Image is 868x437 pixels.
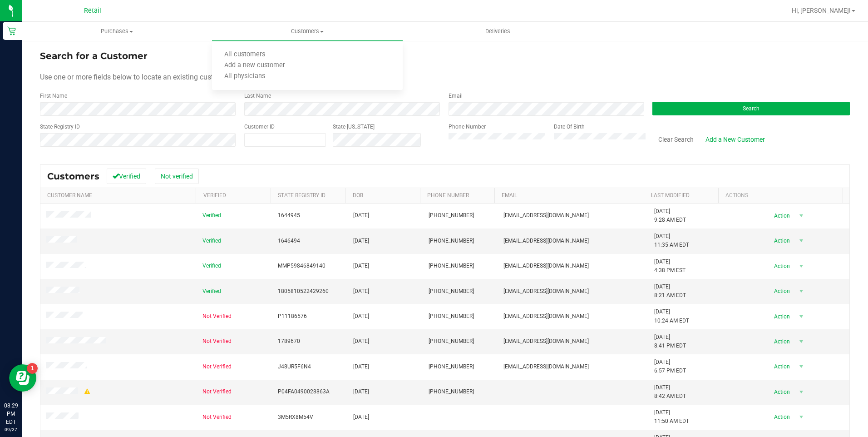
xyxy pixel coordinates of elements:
a: Customer Name [47,192,92,199]
span: MMP59846849140 [278,262,325,270]
span: [DATE] [353,337,369,346]
span: All customers [212,51,277,59]
span: [EMAIL_ADDRESS][DOMAIN_NAME] [503,211,589,220]
span: [PHONE_NUMBER] [429,287,474,296]
button: Verified [107,169,146,184]
span: [DATE] [353,211,369,220]
span: 1646494 [278,237,300,245]
span: Not Verified [202,363,232,371]
span: [PHONE_NUMBER] [429,312,474,321]
div: Warning - Level 1 [83,387,91,396]
span: [DATE] 9:28 AM EDT [654,207,686,224]
span: select [796,360,807,373]
span: Add a new customer [212,62,297,70]
span: select [796,411,807,423]
span: Verified [202,211,221,220]
span: 1789670 [278,337,300,346]
span: Not Verified [202,413,232,422]
label: Last Name [244,92,271,100]
span: select [796,310,807,323]
a: State Registry Id [278,192,325,199]
span: Purchases [22,27,212,35]
span: [PHONE_NUMBER] [429,387,474,396]
inline-svg: Retail [7,26,16,35]
span: P04FA0490028863A [278,387,330,396]
span: Action [766,234,796,247]
span: 1644945 [278,211,300,220]
span: select [796,386,807,398]
span: select [796,209,807,222]
span: [DATE] [353,287,369,296]
span: [PHONE_NUMBER] [429,211,474,220]
span: Not Verified [202,337,232,346]
span: Deliveries [473,27,523,35]
span: Search for a Customer [40,50,148,61]
span: Action [766,335,796,348]
span: [PHONE_NUMBER] [429,237,474,245]
span: Use one or more fields below to locate an existing customer. [40,73,231,81]
span: [PHONE_NUMBER] [429,337,474,346]
span: Action [766,386,796,398]
span: [DATE] 4:38 PM EST [654,258,686,275]
span: J48UR5F6N4 [278,363,311,371]
span: [EMAIL_ADDRESS][DOMAIN_NAME] [503,237,589,245]
label: Phone Number [449,123,486,131]
span: [EMAIL_ADDRESS][DOMAIN_NAME] [503,312,589,321]
span: Action [766,209,796,222]
span: [DATE] [353,363,369,371]
span: [EMAIL_ADDRESS][DOMAIN_NAME] [503,287,589,296]
span: [DATE] 10:24 AM EDT [654,308,689,325]
label: State [US_STATE] [333,123,375,131]
span: Retail [84,7,101,15]
span: [PHONE_NUMBER] [429,363,474,371]
a: Purchases [22,22,212,41]
span: [PHONE_NUMBER] [429,262,474,270]
a: Phone Number [427,192,469,199]
label: Date Of Birth [554,123,585,131]
a: Add a New Customer [700,132,771,147]
span: select [796,285,807,298]
span: Action [766,360,796,373]
iframe: Resource center [9,364,36,392]
button: Search [652,102,850,115]
span: Verified [202,237,221,245]
span: Hi, [PERSON_NAME]! [792,7,851,14]
p: 09/27 [4,426,18,433]
span: [EMAIL_ADDRESS][DOMAIN_NAME] [503,363,589,371]
span: select [796,260,807,273]
button: Clear Search [652,132,700,147]
span: Action [766,260,796,273]
a: Last Modified [651,192,690,199]
span: Verified [202,287,221,296]
span: select [796,234,807,247]
span: Action [766,310,796,323]
span: [EMAIL_ADDRESS][DOMAIN_NAME] [503,262,589,270]
button: Not verified [155,169,199,184]
a: Email [502,192,517,199]
span: [DATE] 8:21 AM EDT [654,283,686,300]
span: [DATE] [353,387,369,396]
span: [DATE] [353,312,369,321]
label: State Registry ID [40,123,80,131]
a: Customers All customers Add a new customer All physicians [212,22,402,41]
span: Search [743,105,759,112]
iframe: Resource center unread badge [27,363,38,374]
span: P11186576 [278,312,307,321]
span: Action [766,411,796,423]
span: select [796,335,807,348]
span: All physicians [212,73,277,80]
a: Deliveries [403,22,593,41]
span: [DATE] 8:42 AM EDT [654,383,686,401]
span: Customers [47,171,99,182]
span: [DATE] [353,262,369,270]
a: DOB [353,192,363,199]
span: [DATE] 6:57 PM EDT [654,358,686,375]
span: Verified [202,262,221,270]
span: [DATE] 11:35 AM EDT [654,232,689,249]
span: Not Verified [202,387,232,396]
label: Email [449,92,463,100]
span: [DATE] 11:50 AM EDT [654,408,689,426]
div: Actions [725,192,839,199]
label: Customer ID [244,123,275,131]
